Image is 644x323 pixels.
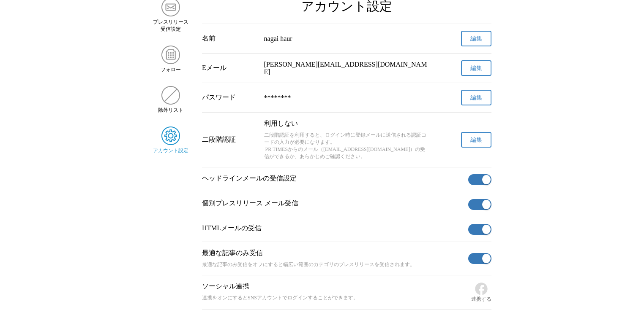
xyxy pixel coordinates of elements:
div: 名前 [202,34,257,43]
button: 編集 [461,60,491,76]
img: 除外リスト [161,86,180,105]
p: 最適な記事のみ受信 [202,249,465,258]
span: フォロー [161,66,181,73]
p: 利用しない [264,119,430,128]
span: 編集 [470,94,482,102]
p: HTMLメールの受信 [202,224,465,233]
button: 編集 [461,31,491,46]
button: 連携する [471,282,491,303]
p: 個別プレスリリース メール受信 [202,199,465,208]
button: 編集 [461,90,491,105]
img: アカウント設定 [161,127,180,145]
p: ヘッドラインメールの受信設定 [202,174,465,183]
span: 除外リスト [158,107,183,114]
div: [PERSON_NAME][EMAIL_ADDRESS][DOMAIN_NAME] [264,61,430,76]
span: 連携する [471,296,491,303]
p: 二段階認証を利用すると、ログイン時に登録メールに送信される認証コードの入力が必要になります。 PR TIMESからのメール（[EMAIL_ADDRESS][DOMAIN_NAME]）の受信ができ... [264,132,430,160]
span: 編集 [470,65,482,72]
button: 編集 [461,132,491,148]
span: アカウント設定 [153,147,188,154]
span: プレスリリース 受信設定 [153,19,188,33]
div: 二段階認証 [202,135,257,144]
a: アカウント設定アカウント設定 [153,127,188,154]
div: nagai haur [264,35,430,43]
div: パスワード [202,93,257,102]
img: Facebook [475,282,488,296]
a: 除外リスト除外リスト [153,86,188,114]
div: Eメール [202,64,257,73]
p: 最適な記事のみ受信をオフにすると幅広い範囲のカテゴリのプレスリリースを受信されます。 [202,261,465,268]
img: フォロー [161,46,180,64]
p: 連携をオンにするとSNSアカウントでログインすることができます。 [202,294,468,301]
p: ソーシャル連携 [202,282,468,291]
span: 編集 [470,35,482,43]
a: フォローフォロー [153,46,188,73]
span: 編集 [470,136,482,144]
